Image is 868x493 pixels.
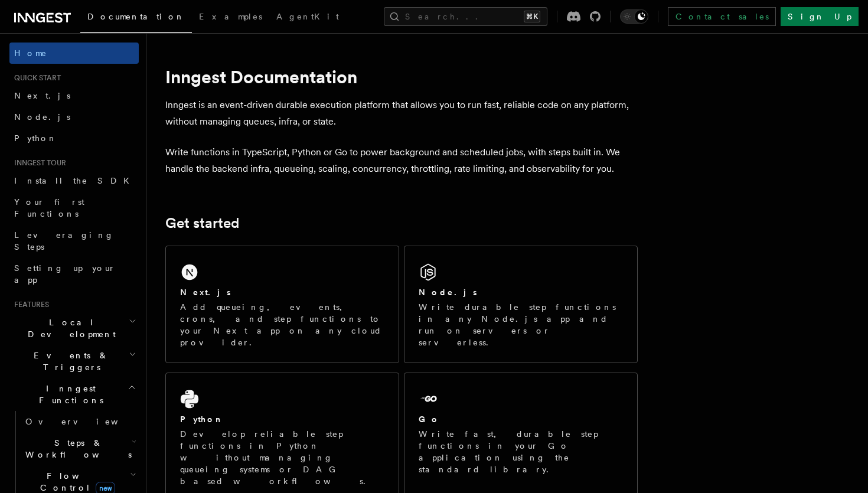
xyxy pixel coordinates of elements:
h2: Next.js [180,286,231,298]
p: Write functions in TypeScript, Python or Go to power background and scheduled jobs, with steps bu... [165,144,638,177]
p: Write fast, durable step functions in your Go application using the standard library. [419,428,623,475]
a: Home [9,43,139,64]
span: Quick start [9,73,61,83]
span: Leveraging Steps [14,230,114,252]
a: Next.jsAdd queueing, events, crons, and step functions to your Next app on any cloud provider. [165,246,399,363]
button: Toggle dark mode [620,9,648,24]
button: Inngest Functions [9,378,139,411]
a: Next.js [9,85,139,106]
a: Overview [21,411,139,432]
span: Python [14,133,57,143]
span: Events & Triggers [9,350,129,373]
a: Leveraging Steps [9,224,139,257]
a: Setting up your app [9,257,139,290]
a: Your first Functions [9,191,139,224]
span: Features [9,300,49,309]
span: Next.js [14,91,70,100]
a: Sign Up [781,7,859,26]
span: Node.js [14,112,70,122]
kbd: ⌘K [524,11,540,22]
a: Contact sales [668,7,776,26]
span: Install the SDK [14,176,136,185]
a: Node.js [9,106,139,128]
span: Inngest tour [9,158,66,168]
span: Examples [199,12,262,21]
span: Overview [25,417,147,426]
p: Write durable step functions in any Node.js app and run on servers or serverless. [419,301,623,348]
span: Documentation [87,12,185,21]
a: AgentKit [269,4,346,32]
button: Steps & Workflows [21,432,139,465]
span: AgentKit [276,12,339,21]
span: Steps & Workflows [21,437,132,461]
a: Install the SDK [9,170,139,191]
span: Your first Functions [14,197,84,218]
button: Events & Triggers [9,345,139,378]
p: Add queueing, events, crons, and step functions to your Next app on any cloud provider. [180,301,384,348]
p: Inngest is an event-driven durable execution platform that allows you to run fast, reliable code ... [165,97,638,130]
span: Local Development [9,316,129,340]
a: Node.jsWrite durable step functions in any Node.js app and run on servers or serverless. [404,246,638,363]
h1: Inngest Documentation [165,66,638,87]
button: Local Development [9,312,139,345]
span: Setting up your app [14,263,116,285]
button: Search...⌘K [384,7,547,26]
p: Develop reliable step functions in Python without managing queueing systems or DAG based workflows. [180,428,384,487]
a: Examples [192,4,269,32]
span: Inngest Functions [9,383,128,406]
span: Home [14,47,47,59]
h2: Node.js [419,286,477,298]
a: Python [9,128,139,149]
a: Documentation [80,4,192,33]
h2: Python [180,413,224,425]
a: Get started [165,215,239,231]
h2: Go [419,413,440,425]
